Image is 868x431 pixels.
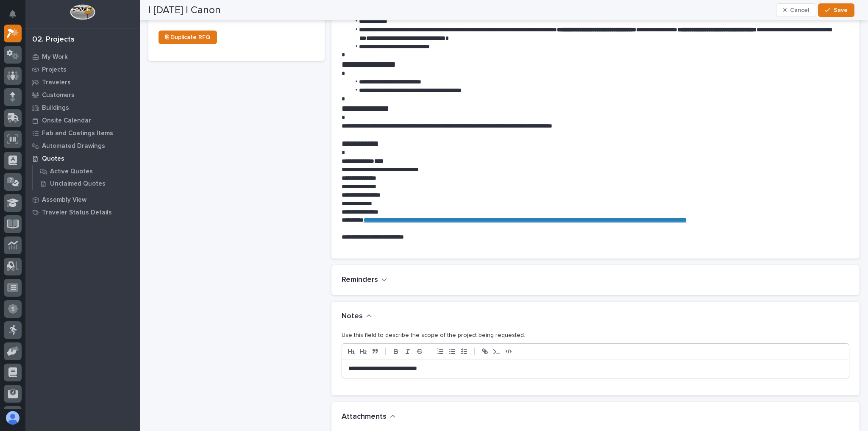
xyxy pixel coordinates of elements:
a: Customers [25,89,140,101]
button: Save [818,3,854,17]
button: Notifications [4,5,22,23]
a: Automated Drawings [25,139,140,152]
h2: | [DATE] | Canon [148,4,221,17]
p: Automated Drawings [42,142,105,150]
a: Unclaimed Quotes [33,178,140,189]
button: Cancel [776,3,817,17]
button: Reminders [342,275,387,285]
a: My Work [25,50,140,63]
button: users-avatar [4,409,22,427]
a: Active Quotes [33,165,140,177]
p: Projects [42,66,67,74]
p: Fab and Coatings Items [42,130,113,137]
span: Save [834,6,848,14]
p: Assembly View [42,196,86,204]
a: Buildings [25,101,140,114]
p: Traveler Status Details [42,209,112,217]
a: Onsite Calendar [25,114,140,127]
button: Notes [342,312,372,321]
h2: Attachments [342,412,387,422]
p: Travelers [42,79,71,86]
h2: Notes [342,312,363,321]
p: Use this field to describe the scope of the project being requested. [342,331,850,340]
p: Onsite Calendar [42,117,91,125]
span: Cancel [790,6,809,14]
a: Quotes [25,152,140,165]
h2: Reminders [342,275,378,285]
a: ⎘ Duplicate RFQ [159,31,217,44]
a: Fab and Coatings Items [25,127,140,139]
p: Customers [42,92,75,99]
a: Assembly View [25,193,140,206]
button: Attachments [342,412,396,422]
p: Quotes [42,155,64,163]
a: Travelers [25,76,140,89]
a: Projects [25,63,140,76]
p: Active Quotes [50,168,93,175]
a: Traveler Status Details [25,206,140,219]
span: ⎘ Duplicate RFQ [165,34,210,40]
div: Notifications [11,10,22,24]
div: 02. Projects [32,35,75,44]
p: My Work [42,53,68,61]
img: Workspace Logo [70,4,95,20]
p: Unclaimed Quotes [50,180,106,188]
p: Buildings [42,104,69,112]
